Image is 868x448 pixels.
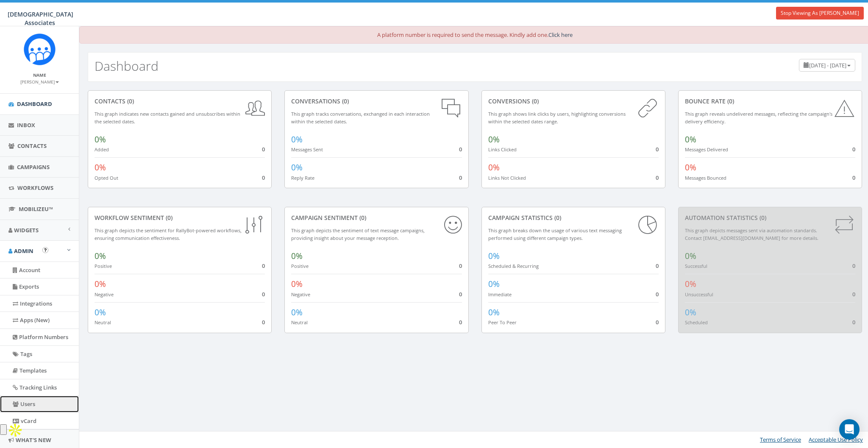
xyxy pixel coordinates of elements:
span: Campaigns [17,163,50,171]
small: This graph tracks conversations, exchanged in each interaction within the selected dates. [291,111,430,125]
span: (0) [340,97,349,105]
span: 0% [95,307,106,318]
span: 0 [459,174,462,181]
span: [DEMOGRAPHIC_DATA] Associates [8,10,73,27]
div: Campaign Statistics [488,214,659,222]
span: (0) [726,97,734,105]
span: 0% [95,162,106,173]
span: (0) [125,97,134,105]
span: 0% [685,307,696,318]
small: [PERSON_NAME] [20,79,59,85]
small: This graph depicts the sentiment for RallyBot-powered workflows, ensuring communication effective... [95,227,242,242]
span: MobilizeU™ [19,205,53,213]
span: 0% [291,307,303,318]
div: conversations [291,97,462,106]
small: Name [33,72,46,78]
small: This graph shows link clicks by users, highlighting conversions within the selected dates range. [488,111,626,125]
small: Positive [291,263,309,269]
small: Unsuccessful [685,291,713,298]
span: 0% [685,250,696,262]
small: Messages Sent [291,146,323,153]
span: 0% [291,134,303,145]
span: (0) [553,214,561,222]
div: Open Intercom Messenger [839,419,860,440]
small: Links Not Clicked [488,175,526,181]
small: Messages Delivered [685,146,728,153]
span: 0% [291,278,303,289]
span: Admin [14,247,33,255]
small: This graph breaks down the usage of various text messaging performed using different campaign types. [488,227,622,242]
span: 0 [262,318,265,326]
small: Links Clicked [488,146,517,153]
span: 0% [488,278,500,289]
span: 0% [95,250,106,262]
span: 0 [262,145,265,153]
small: Neutral [291,319,308,326]
small: This graph depicts the sentiment of text message campaigns, providing insight about your message ... [291,227,425,242]
span: 0% [488,250,500,262]
span: 0 [262,174,265,181]
span: 0% [488,162,500,173]
a: Terms of Service [760,436,801,443]
span: 0 [656,174,659,181]
small: This graph indicates new contacts gained and unsubscribes within the selected dates. [95,111,240,125]
span: 0 [852,290,855,298]
span: Widgets [14,226,39,234]
small: Scheduled & Recurring [488,263,539,269]
small: Opted Out [95,175,118,181]
small: This graph reveals undelivered messages, reflecting the campaign's delivery efficiency. [685,111,832,125]
span: 0 [459,262,462,270]
span: 0% [95,278,106,289]
small: Negative [291,291,310,298]
small: Scheduled [685,319,708,326]
span: 0 [656,318,659,326]
a: Click here [548,31,573,39]
a: Stop Viewing As [PERSON_NAME] [776,7,864,19]
span: Dashboard [17,100,52,108]
small: Positive [95,263,112,269]
img: Apollo [7,422,24,439]
small: Negative [95,291,114,298]
span: (0) [758,214,766,222]
span: Inbox [17,121,35,129]
span: 0% [685,162,696,173]
span: (0) [358,214,366,222]
span: 0 [656,290,659,298]
span: [DATE] - [DATE] [809,61,846,69]
span: 0% [291,250,303,262]
span: 0 [852,262,855,270]
button: Open In-App Guide [42,247,48,253]
span: (0) [164,214,172,222]
span: 0% [685,134,696,145]
div: Campaign Sentiment [291,214,462,222]
div: conversions [488,97,659,106]
small: Messages Bounced [685,175,726,181]
span: (0) [530,97,539,105]
span: Workflows [17,184,53,192]
span: 0 [459,145,462,153]
small: Immediate [488,291,512,298]
h2: Dashboard [95,59,159,73]
span: 0 [656,262,659,270]
small: Successful [685,263,707,269]
small: Neutral [95,319,111,326]
small: Added [95,146,109,153]
span: 0 [656,145,659,153]
span: 0% [488,134,500,145]
span: 0 [262,262,265,270]
small: This graph depicts messages sent via automation standards. Contact [EMAIL_ADDRESS][DOMAIN_NAME] f... [685,227,818,242]
span: 0 [852,145,855,153]
span: 0 [459,290,462,298]
div: Bounce Rate [685,97,855,106]
span: 0 [459,318,462,326]
div: Workflow Sentiment [95,214,265,222]
span: 0% [685,278,696,289]
div: Automation Statistics [685,214,855,222]
span: 0 [852,174,855,181]
span: 0 [262,290,265,298]
img: Rally_Corp_Icon.png [24,33,56,65]
a: Acceptable Use Policy [809,436,863,443]
small: Reply Rate [291,175,314,181]
small: Peer To Peer [488,319,517,326]
div: contacts [95,97,265,106]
